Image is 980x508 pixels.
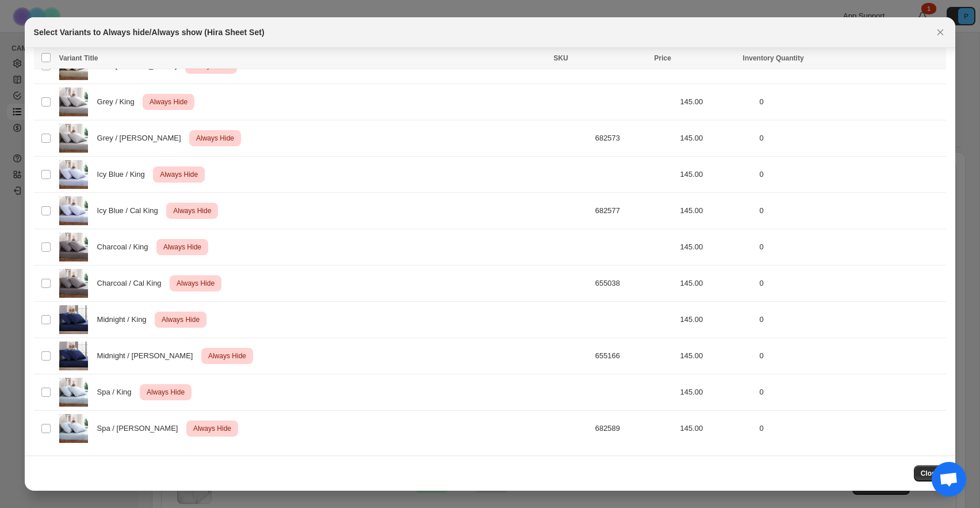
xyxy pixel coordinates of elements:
[97,96,141,108] span: Grey / King
[97,241,155,253] span: Charcoal / King
[592,411,677,447] td: 682589
[592,338,677,374] td: 655166
[676,193,756,229] td: 145.00
[194,131,236,145] span: Always Hide
[144,385,187,399] span: Always Hide
[756,374,947,411] td: 0
[592,120,677,157] td: 682573
[59,269,88,298] img: SheetSet-Side-Charcoal.jpg
[161,240,204,254] span: Always Hide
[756,411,947,447] td: 0
[554,54,568,62] span: SKU
[676,266,756,302] td: 145.00
[97,278,168,289] span: Charcoal / Cal King
[174,276,217,290] span: Always Hide
[921,469,940,478] span: Close
[171,204,213,218] span: Always Hide
[97,205,164,217] span: Icy Blue / Cal King
[59,88,88,116] img: SheetSet-Side-Grey.jpg
[159,313,202,327] span: Always Hide
[756,193,947,229] td: 0
[676,120,756,157] td: 145.00
[97,169,151,180] span: Icy Blue / King
[59,54,98,62] span: Variant Title
[97,350,200,362] span: Midnight / [PERSON_NAME]
[59,233,88,261] img: SheetSet-Side-Charcoal.jpg
[97,423,185,434] span: Spa / [PERSON_NAME]
[932,462,966,496] a: Open chat
[676,229,756,266] td: 145.00
[147,95,190,109] span: Always Hide
[191,422,233,435] span: Always Hide
[914,465,947,482] button: Close
[932,24,948,40] button: Close
[59,414,88,443] img: SheetSet-Side-Spa.jpg
[756,157,947,193] td: 0
[206,349,248,363] span: Always Hide
[97,314,153,325] span: Midnight / King
[59,305,88,334] img: SheetSet-Side-Midnight.jpg
[592,193,677,229] td: 682577
[97,132,187,144] span: Grey / [PERSON_NAME]
[59,378,88,407] img: SheetSet-Side-Spa.jpg
[756,229,947,266] td: 0
[756,84,947,120] td: 0
[59,124,88,153] img: SheetSet-Side-Grey.jpg
[676,302,756,338] td: 145.00
[743,54,804,62] span: Inventory Quantity
[158,168,200,181] span: Always Hide
[59,342,88,370] img: SheetSet-Side-Midnight.jpg
[97,386,138,398] span: Spa / King
[676,374,756,411] td: 145.00
[34,26,265,38] h2: Select Variants to Always hide/Always show (Hira Sheet Set)
[676,411,756,447] td: 145.00
[59,196,88,225] img: SheetSet-Side-IcyBlue.jpg
[756,120,947,157] td: 0
[676,157,756,193] td: 145.00
[592,266,677,302] td: 655038
[756,266,947,302] td: 0
[59,160,88,189] img: SheetSet-Side-IcyBlue.jpg
[676,84,756,120] td: 145.00
[676,338,756,374] td: 145.00
[756,302,947,338] td: 0
[756,338,947,374] td: 0
[654,54,671,62] span: Price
